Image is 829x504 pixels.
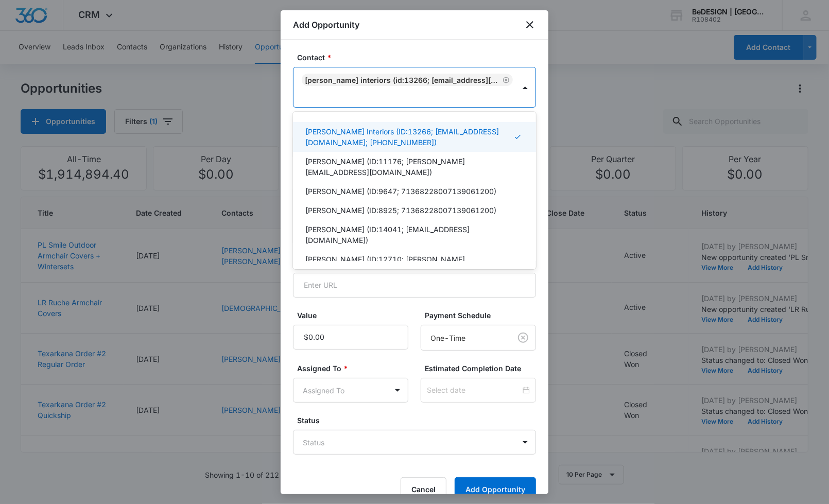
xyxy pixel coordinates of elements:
[524,19,536,31] button: close
[500,76,510,83] div: Remove Lucinda Loya Interiors (ID:13266; luciv@lucindaloya.com; (713) 682-2800)
[401,477,446,502] button: Cancel
[305,156,522,178] p: [PERSON_NAME] (ID:11176; [PERSON_NAME][EMAIL_ADDRESS][DOMAIN_NAME])
[305,254,522,275] p: [PERSON_NAME] (ID:12710; [PERSON_NAME][EMAIL_ADDRESS][DOMAIN_NAME])
[293,19,359,31] h1: Add Opportunity
[297,363,412,374] label: Assigned To
[515,329,531,346] button: Clear
[297,52,540,63] label: Contact
[305,186,496,197] p: [PERSON_NAME] (ID:9647; 71368228007139061200)
[305,76,500,84] div: [PERSON_NAME] Interiors (ID:13266; [EMAIL_ADDRESS][DOMAIN_NAME]; [PHONE_NUMBER])
[297,310,412,321] label: Value
[297,415,540,426] label: Status
[455,477,536,502] button: Add Opportunity
[293,273,536,298] input: Enter URL
[305,205,496,216] p: [PERSON_NAME] (ID:8925; 71368228007139061200)
[305,126,514,148] p: [PERSON_NAME] Interiors (ID:13266; [EMAIL_ADDRESS][DOMAIN_NAME]; [PHONE_NUMBER])
[427,385,521,396] input: Select date
[425,310,540,321] label: Payment Schedule
[293,325,408,350] input: Value
[425,363,540,374] label: Estimated Completion Date
[305,224,522,246] p: [PERSON_NAME] (ID:14041; [EMAIL_ADDRESS][DOMAIN_NAME])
